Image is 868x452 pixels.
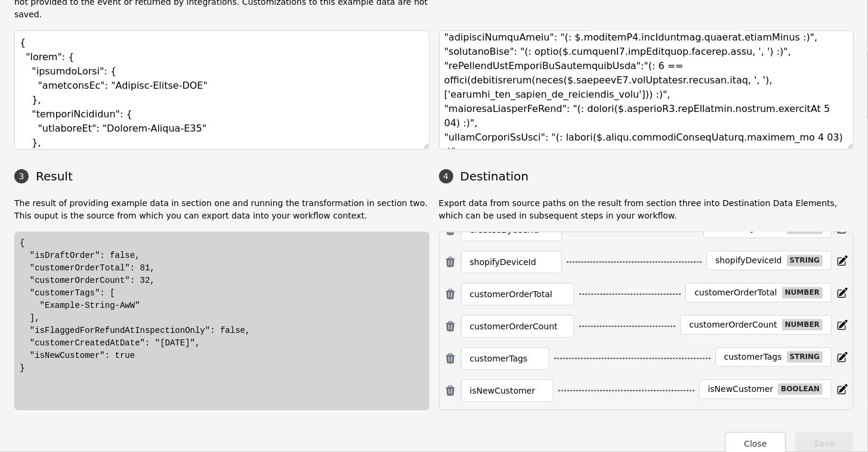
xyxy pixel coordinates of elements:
[782,287,823,298] div: number
[14,167,430,185] h3: Result
[470,319,566,333] input: Enter a Source Path
[787,255,823,266] div: string
[439,167,854,185] h3: Destination
[708,384,774,395] div: isNewCustomer
[470,351,540,366] input: Enter a Source Path
[20,237,424,375] div: { "isDraftOrder": false, "customerOrderTotal": 81, "customerOrderCount": 32, "customerTags": [ "E...
[14,30,430,149] textarea: { "lorem": { "ipsumdoLorsi": { "ametconsEc": "Adipisc-Elitse-DOE" }, "temporiNcididun": { "utlabo...
[694,288,777,298] div: customerOrderTotal
[439,169,453,183] div: 4
[778,384,823,395] div: boolean
[689,320,777,331] div: customerOrderCount
[787,351,823,363] div: string
[14,197,430,222] p: The result of providing example data in section one and running the transformation in section two...
[470,255,553,269] input: Enter a Source Path
[439,30,854,149] textarea: { "loremipSumdoLorsiTametConsEctet": "(: $.adipi.elitsedDoeiusModtem.incid_utlab_etd.magn_aliqu.e...
[470,287,566,301] input: Enter a Source Path
[470,384,545,398] input: Enter a Source Path
[724,352,782,363] div: customerTags
[782,319,823,331] div: number
[14,169,29,183] div: 3
[715,255,781,266] div: shopifyDeviceId
[439,197,854,222] p: Export data from source paths on the result from section three into Destination Data Elements, wh...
